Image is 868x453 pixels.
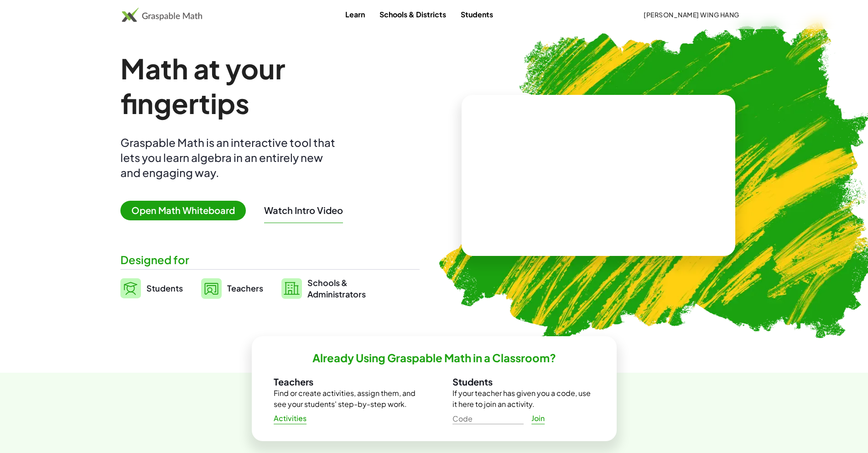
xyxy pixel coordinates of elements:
[338,6,372,23] a: Learn
[120,252,420,267] div: Designed for
[274,414,307,423] span: Activities
[644,10,739,19] span: [PERSON_NAME] Wing Hang
[453,6,500,23] a: Students
[636,6,747,23] button: [PERSON_NAME] Wing Hang
[530,141,667,210] video: What is this? This is dynamic math notation. Dynamic math notation plays a central role in how Gr...
[524,410,553,427] a: Join
[372,6,453,23] a: Schools & Districts
[264,204,343,216] button: Watch Intro Video
[120,278,141,298] img: svg%3e
[120,201,246,220] span: Open Math Whiteboard
[452,376,595,388] h3: Students
[146,283,183,293] span: Students
[281,277,366,300] a: Schools &Administrators
[227,283,263,293] span: Teachers
[312,351,556,365] h2: Already Using Graspable Math in a Classroom?
[281,278,302,299] img: svg%3e
[266,410,314,427] a: Activities
[120,277,183,300] a: Students
[120,135,339,180] div: Graspable Math is an interactive tool that lets you learn algebra in an entirely new and engaging...
[201,277,263,300] a: Teachers
[307,277,366,300] span: Schools & Administrators
[452,388,595,410] p: If your teacher has given you a code, use it here to join an activity.
[201,278,222,299] img: svg%3e
[120,206,253,216] a: Open Math Whiteboard
[120,51,411,120] h1: Math at your fingertips
[531,414,545,423] span: Join
[274,388,416,410] p: Find or create activities, assign them, and see your students' step-by-step work.
[274,376,416,388] h3: Teachers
